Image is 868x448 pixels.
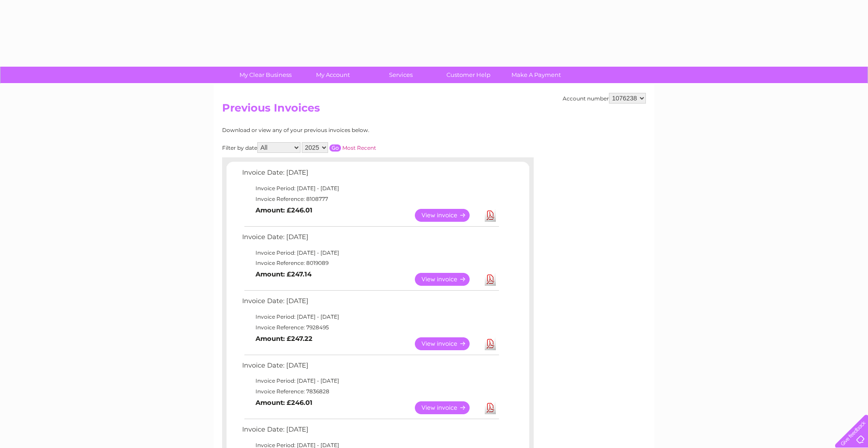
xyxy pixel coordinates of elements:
td: Invoice Date: [DATE] [240,167,500,183]
a: View [415,273,480,286]
a: View [415,209,480,222]
h2: Previous Invoices [222,102,646,119]
a: View [415,401,480,414]
b: Amount: £246.01 [256,206,312,214]
a: Most Recent [342,144,376,151]
td: Invoice Period: [DATE] - [DATE] [240,183,500,194]
a: Download [485,401,496,414]
td: Invoice Reference: 8019089 [240,258,500,268]
td: Invoice Reference: 7928495 [240,322,500,333]
a: My Clear Business [229,67,302,83]
td: Invoice Period: [DATE] - [DATE] [240,376,500,386]
div: Filter by date [222,142,456,153]
a: Services [364,67,438,83]
a: Customer Help [432,67,505,83]
a: Download [485,337,496,350]
b: Amount: £247.22 [256,335,312,343]
div: Account number [563,93,646,104]
td: Invoice Reference: 8108777 [240,194,500,204]
a: View [415,337,480,350]
a: Make A Payment [499,67,573,83]
b: Amount: £246.01 [256,399,312,407]
td: Invoice Date: [DATE] [240,360,500,376]
div: Download or view any of your previous invoices below. [222,127,456,133]
td: Invoice Period: [DATE] - [DATE] [240,312,500,322]
td: Invoice Date: [DATE] [240,295,500,312]
a: My Account [296,67,370,83]
td: Invoice Date: [DATE] [240,231,500,248]
a: Download [485,273,496,286]
td: Invoice Date: [DATE] [240,424,500,440]
td: Invoice Reference: 7836828 [240,386,500,397]
a: Download [485,209,496,222]
b: Amount: £247.14 [256,270,312,278]
td: Invoice Period: [DATE] - [DATE] [240,248,500,258]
